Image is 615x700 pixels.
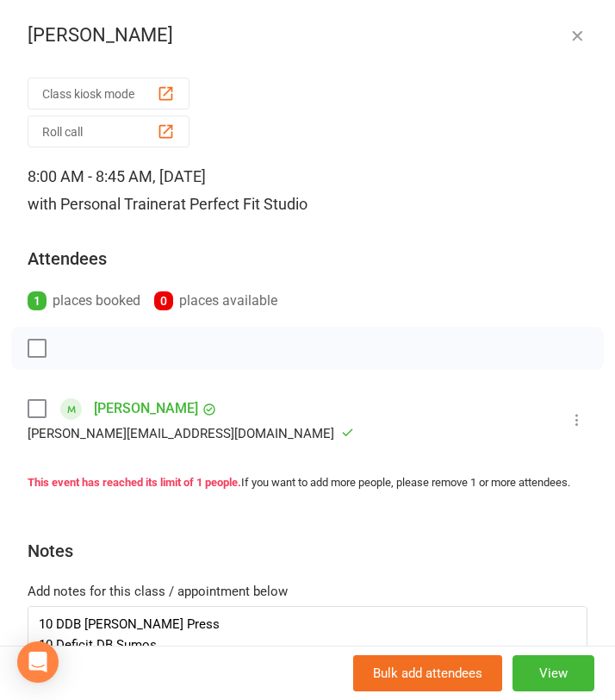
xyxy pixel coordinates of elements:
div: 1 [28,291,47,310]
button: View [512,655,594,691]
strong: This event has reached its limit of 1 people. [28,476,241,489]
span: at Perfect Fit Studio [172,195,307,213]
button: Roll call [28,116,189,147]
div: Notes [28,539,73,563]
span: with Personal Trainer [28,195,172,213]
div: [PERSON_NAME][EMAIL_ADDRESS][DOMAIN_NAME] [28,422,354,445]
div: If you want to add more people, please remove 1 or more attendees. [28,474,587,492]
div: 8:00 AM - 8:45 AM, [DATE] [28,163,587,218]
div: places booked [28,289,140,313]
div: Open Intercom Messenger [17,641,59,683]
div: Attendees [28,247,107,271]
div: places available [154,289,277,313]
a: [PERSON_NAME] [94,395,198,422]
div: 0 [154,291,173,310]
button: Bulk add attendees [353,655,502,691]
button: Class kiosk mode [28,78,189,109]
div: Add notes for this class / appointment below [28,581,587,602]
